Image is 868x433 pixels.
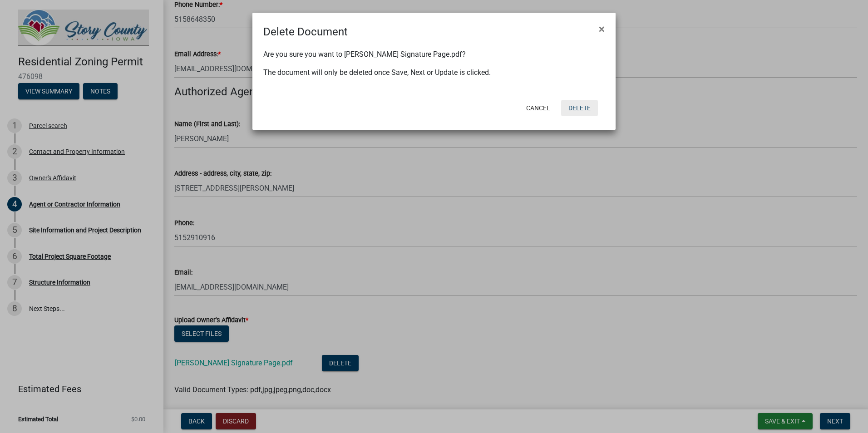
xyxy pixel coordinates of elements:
button: Delete [561,100,598,116]
p: Are you sure you want to [PERSON_NAME] Signature Page.pdf? [263,49,605,60]
button: Cancel [519,100,557,116]
h4: Delete Document [263,24,348,40]
p: The document will only be deleted once Save, Next or Update is clicked. [263,67,605,78]
span: × [599,23,605,35]
button: Close [592,16,612,42]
